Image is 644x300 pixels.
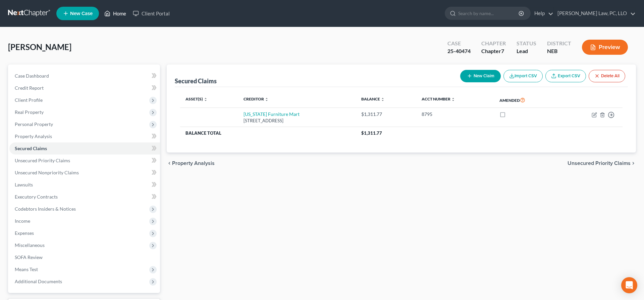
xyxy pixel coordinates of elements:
div: Lead [517,47,536,55]
span: Miscellaneous [15,242,45,248]
span: Expenses [15,230,34,236]
span: Property Analysis [172,161,215,166]
div: District [547,40,571,47]
th: Balance Total [180,127,356,139]
a: Lawsuits [9,179,160,191]
span: Lawsuits [15,182,33,187]
span: SOFA Review [15,254,43,260]
span: Unsecured Priority Claims [568,161,631,166]
span: Additional Documents [15,278,62,284]
span: Case Dashboard [15,73,49,79]
div: $1,311.77 [361,111,411,118]
span: Means Test [15,266,38,272]
a: Unsecured Priority Claims [9,155,160,167]
div: Open Intercom Messenger [621,277,637,293]
span: Client Profile [15,97,43,103]
span: [PERSON_NAME] [8,42,71,52]
button: Unsecured Priority Claims chevron_right [568,161,636,166]
i: unfold_more [451,97,455,101]
span: Codebtors Insiders & Notices [15,206,76,212]
div: Chapter [481,40,506,47]
input: Search by name... [458,7,520,19]
button: Import CSV [503,70,543,82]
div: [STREET_ADDRESS] [244,118,351,124]
button: New Claim [460,70,501,82]
i: chevron_left [167,161,172,166]
button: chevron_left Property Analysis [167,161,215,166]
span: Unsecured Priority Claims [15,158,70,163]
a: Asset(s) unfold_more [185,96,208,101]
span: $1,311.77 [361,130,382,136]
a: Property Analysis [9,130,160,142]
div: NEB [547,47,571,55]
div: Chapter [481,47,506,55]
i: unfold_more [381,97,385,101]
span: Credit Report [15,85,44,91]
span: Property Analysis [15,133,52,139]
span: Personal Property [15,121,53,127]
a: [US_STATE] Furniture Mart [244,111,300,117]
div: 25-40474 [447,47,471,55]
i: chevron_right [631,161,636,166]
div: Case [447,40,471,47]
a: SOFA Review [9,251,160,263]
a: Acct Number unfold_more [422,96,455,101]
a: Creditor unfold_more [244,96,269,101]
span: 7 [501,48,504,54]
a: Home [101,7,129,19]
a: Help [531,7,553,19]
a: [PERSON_NAME] Law, PC, LLO [554,7,636,19]
i: unfold_more [265,97,269,101]
div: 8795 [422,111,489,118]
a: Unsecured Nonpriority Claims [9,167,160,179]
span: Secured Claims [15,145,47,151]
i: unfold_more [204,97,208,101]
a: Case Dashboard [9,70,160,82]
div: Status [517,40,536,47]
button: Delete All [589,70,625,82]
button: Preview [582,40,628,55]
span: Income [15,218,30,224]
div: Secured Claims [175,77,217,85]
a: Balance unfold_more [361,96,385,101]
a: Executory Contracts [9,191,160,203]
th: Amended [494,92,558,108]
span: Executory Contracts [15,194,58,200]
a: Client Portal [129,7,173,19]
span: New Case [70,11,93,16]
a: Export CSV [545,70,586,82]
span: Unsecured Nonpriority Claims [15,170,79,175]
span: Real Property [15,109,44,115]
a: Credit Report [9,82,160,94]
a: Secured Claims [9,142,160,155]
